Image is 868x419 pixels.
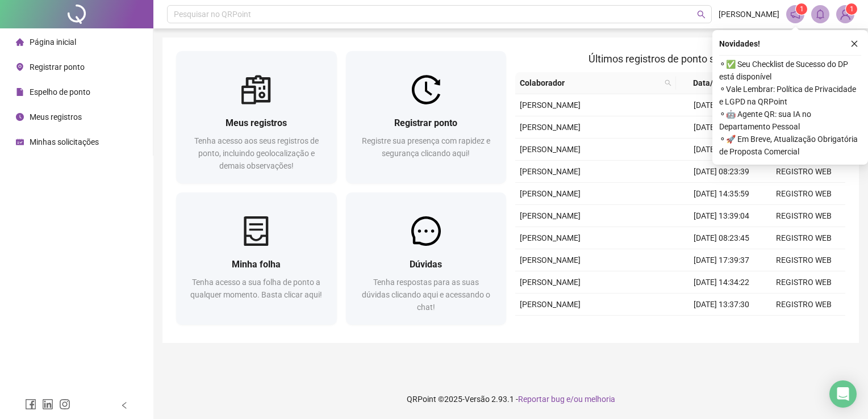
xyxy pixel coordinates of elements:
span: home [16,38,24,46]
span: [PERSON_NAME] [520,189,581,198]
span: Minhas solicitações [30,137,99,146]
td: [DATE] 08:22:34 [681,94,763,116]
span: 1 [800,5,804,13]
a: DúvidasTenha respostas para as suas dúvidas clicando aqui e acessando o chat! [346,192,507,325]
td: [DATE] 14:35:59 [681,183,763,205]
span: Registrar ponto [30,62,85,72]
span: Reportar bug e/ou melhoria [518,395,615,404]
sup: 1 [796,3,807,15]
span: Minha folha [232,259,281,270]
span: environment [16,63,24,71]
td: [DATE] 17:39:37 [681,249,763,271]
td: REGISTRO WEB [763,294,845,316]
td: [DATE] 13:37:30 [681,294,763,316]
span: search [697,10,706,19]
span: Data/Hora [681,77,742,89]
span: Tenha respostas para as suas dúvidas clicando aqui e acessando o chat! [362,278,490,312]
span: clock-circle [16,113,24,121]
td: [DATE] 13:34:49 [681,139,763,161]
span: file [16,88,24,96]
td: [DATE] 14:29:10 [681,116,763,139]
span: ⚬ 🤖 Agente QR: sua IA no Departamento Pessoal [719,108,861,133]
span: [PERSON_NAME] [719,8,779,20]
td: [DATE] 08:23:39 [681,161,763,183]
span: Meus registros [226,118,287,128]
td: REGISTRO WEB [763,227,845,249]
span: left [120,401,128,409]
td: REGISTRO WEB [763,316,845,338]
span: Registre sua presença com rapidez e segurança clicando aqui! [362,136,490,158]
a: Minha folhaTenha acesso a sua folha de ponto a qualquer momento. Basta clicar aqui! [176,192,337,325]
td: REGISTRO WEB [763,161,845,183]
td: REGISTRO WEB [763,249,845,271]
span: Registrar ponto [394,118,457,128]
span: linkedin [42,399,53,410]
a: Meus registrosTenha acesso aos seus registros de ponto, incluindo geolocalização e demais observa... [176,51,337,183]
span: Dúvidas [410,259,442,270]
span: Colaborador [520,77,660,89]
span: Espelho de ponto [30,87,90,97]
span: Tenha acesso a sua folha de ponto a qualquer momento. Basta clicar aqui! [190,278,322,299]
img: 90224 [837,6,854,23]
td: REGISTRO WEB [763,183,845,205]
td: [DATE] 08:36:03 [681,316,763,338]
span: ⚬ ✅ Seu Checklist de Sucesso do DP está disponível [719,58,861,83]
span: schedule [16,138,24,146]
span: close [850,40,858,48]
td: [DATE] 13:39:04 [681,205,763,227]
span: [PERSON_NAME] [520,167,581,176]
footer: QRPoint © 2025 - 2.93.1 - [153,379,868,419]
span: Versão [465,395,490,404]
span: ⚬ 🚀 Em Breve, Atualização Obrigatória de Proposta Comercial [719,133,861,158]
span: search [665,79,671,86]
div: Open Intercom Messenger [829,380,857,408]
span: Novidades ! [719,37,760,50]
span: Últimos registros de ponto sincronizados [589,53,772,65]
span: ⚬ Vale Lembrar: Política de Privacidade e LGPD na QRPoint [719,83,861,108]
span: instagram [59,399,70,410]
span: 1 [850,5,854,13]
span: Tenha acesso aos seus registros de ponto, incluindo geolocalização e demais observações! [194,136,319,170]
th: Data/Hora [676,72,756,94]
span: [PERSON_NAME] [520,211,581,220]
td: [DATE] 14:34:22 [681,271,763,294]
td: [DATE] 08:23:45 [681,227,763,249]
sup: Atualize o seu contato no menu Meus Dados [846,3,857,15]
span: search [662,74,674,91]
span: [PERSON_NAME] [520,233,581,242]
span: facebook [25,399,36,410]
span: [PERSON_NAME] [520,255,581,265]
span: [PERSON_NAME] [520,278,581,287]
span: notification [790,9,800,19]
td: REGISTRO WEB [763,271,845,294]
span: [PERSON_NAME] [520,123,581,132]
span: Página inicial [30,37,76,47]
span: bell [815,9,825,19]
span: Meus registros [30,112,82,121]
span: [PERSON_NAME] [520,145,581,154]
span: [PERSON_NAME] [520,100,581,110]
td: REGISTRO WEB [763,205,845,227]
span: [PERSON_NAME] [520,300,581,309]
a: Registrar pontoRegistre sua presença com rapidez e segurança clicando aqui! [346,51,507,183]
